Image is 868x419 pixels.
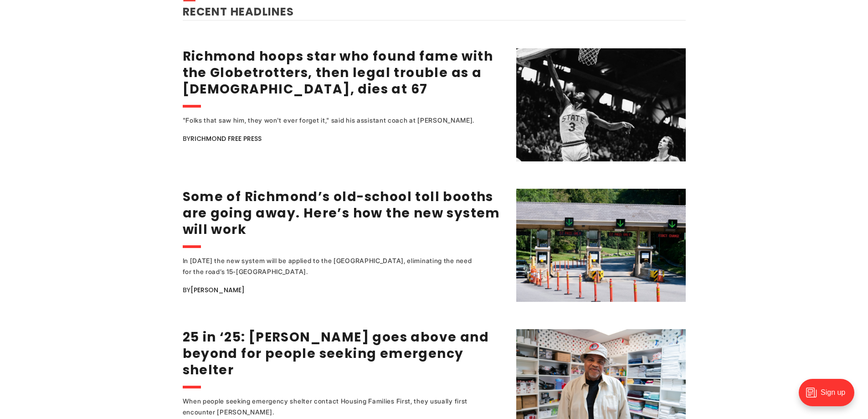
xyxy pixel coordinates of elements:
[190,134,262,143] a: Richmond Free Press
[516,189,686,302] img: Some of Richmond’s old-school toll booths are going away. Here’s how the new system will work
[183,255,479,277] div: In [DATE] the new system will be applied to the [GEOGRAPHIC_DATA], eliminating the need for the r...
[183,133,505,144] div: By
[183,396,479,418] div: When people seeking emergency shelter contact Housing Families First, they usually first encounte...
[190,285,245,295] a: [PERSON_NAME]
[183,47,493,98] a: Richmond hoops star who found fame with the Globetrotters, then legal trouble as a [DEMOGRAPHIC_D...
[183,285,505,295] div: By
[183,188,500,238] a: Some of Richmond’s old-school toll booths are going away. Here’s how the new system will work
[183,328,489,379] a: 25 in ‘25: [PERSON_NAME] goes above and beyond for people seeking emergency shelter
[183,115,479,126] div: "Folks that saw him, they won't ever forget it," said his assistant coach at [PERSON_NAME].
[516,48,686,161] img: Richmond hoops star who found fame with the Globetrotters, then legal trouble as a pastor, dies a...
[791,374,868,419] iframe: portal-trigger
